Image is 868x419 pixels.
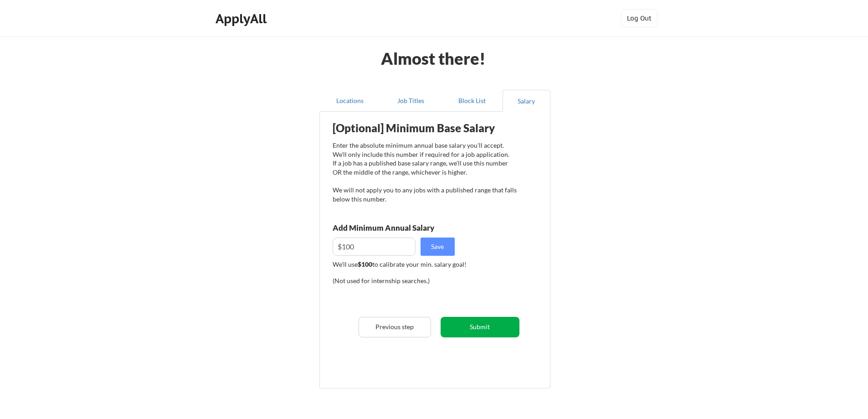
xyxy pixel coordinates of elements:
div: Add Minimum Annual Salary [333,224,475,232]
button: Block List [442,90,503,112]
button: Locations [319,90,380,112]
button: Save [421,238,455,256]
strong: $100 [358,260,372,268]
div: Enter the absolute minimum annual base salary you'll accept. We'll only include this number if re... [333,141,517,203]
button: Salary [503,90,550,112]
button: Previous step [359,317,431,337]
button: Job Titles [380,90,442,112]
div: We'll use to calibrate your min. salary goal! [333,260,517,269]
div: ApplyAll [216,11,269,26]
div: [Optional] Minimum Base Salary [333,123,517,134]
div: (Not used for internship searches.) [333,276,456,285]
div: Almost there! [370,50,497,67]
button: Log Out [621,9,657,27]
button: Submit [441,317,519,337]
input: E.g. $100,000 [333,238,416,256]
